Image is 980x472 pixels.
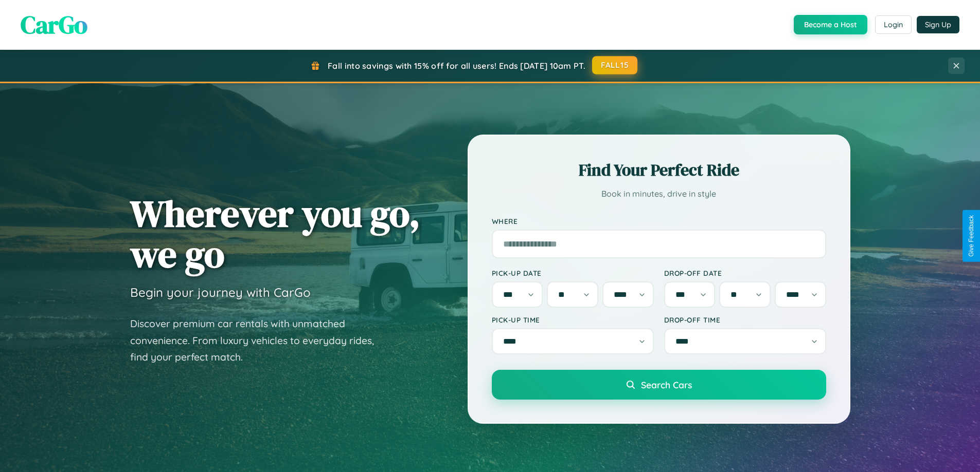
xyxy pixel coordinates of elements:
label: Where [492,217,826,225]
label: Pick-up Date [492,269,654,277]
h1: Wherever you go, we go [130,193,420,274]
button: Search Cars [492,370,826,400]
span: Fall into savings with 15% off for all users! Ends [DATE] 10am PT. [328,61,585,71]
button: FALL15 [592,56,637,74]
p: Book in minutes, drive in style [492,186,826,201]
button: Become a Host [794,15,867,34]
div: Give Feedback [968,215,975,257]
h2: Find Your Perfect Ride [492,159,826,181]
span: Search Cars [641,379,692,390]
button: Sign Up [917,16,959,33]
p: Discover premium car rentals with unmatched convenience. From luxury vehicles to everyday rides, ... [130,315,387,366]
button: Login [875,15,912,34]
h3: Begin your journey with CarGo [130,285,311,300]
label: Pick-up Time [492,315,654,324]
label: Drop-off Time [664,315,826,324]
span: CarGo [21,8,87,42]
label: Drop-off Date [664,269,826,277]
